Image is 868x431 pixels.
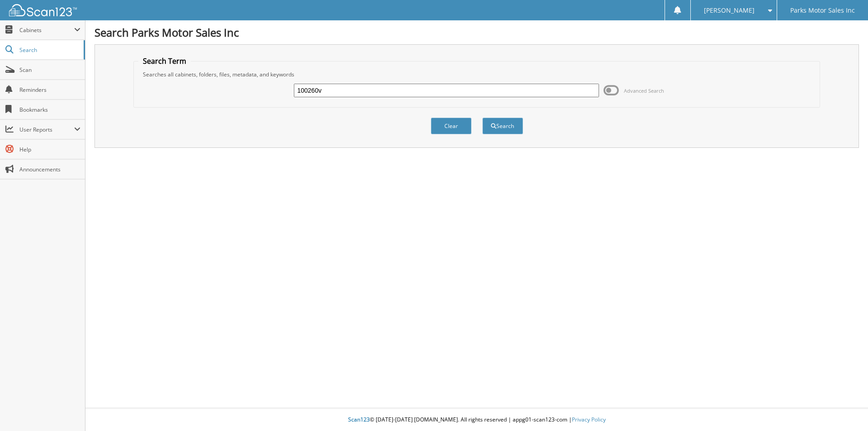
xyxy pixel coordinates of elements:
button: Clear [431,118,472,134]
h1: Search Parks Motor Sales Inc [94,25,859,40]
img: scan123-logo-white.svg [9,4,77,16]
span: Scan [19,66,80,74]
iframe: Chat Widget [823,388,868,431]
button: Search [482,118,523,134]
legend: Search Term [138,56,191,66]
div: Searches all cabinets, folders, files, metadata, and keywords [138,71,816,78]
span: [PERSON_NAME] [704,8,755,13]
span: User Reports [19,126,74,133]
span: Scan123 [348,416,370,423]
div: © [DATE]-[DATE] [DOMAIN_NAME]. All rights reserved | appg01-scan123-com | [85,409,868,431]
span: Announcements [19,166,80,173]
span: Reminders [19,86,80,94]
span: Parks Motor Sales Inc [790,8,855,13]
a: Privacy Policy [572,416,606,423]
span: Search [19,46,79,54]
span: Help [19,146,80,153]
span: Bookmarks [19,106,80,114]
span: Advanced Search [624,87,664,94]
span: Cabinets [19,26,74,34]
